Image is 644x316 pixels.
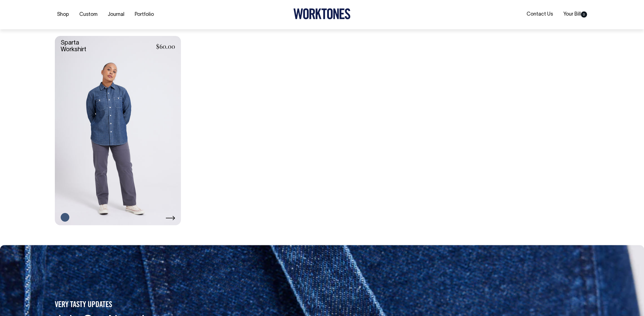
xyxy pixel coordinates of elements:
a: Custom [77,10,100,19]
a: Shop [55,10,71,19]
a: Portfolio [132,10,156,19]
span: 0 [581,11,587,18]
a: Your Bill0 [561,10,589,19]
a: Journal [105,10,127,19]
h5: VERY TASTY UPDATES [55,300,215,310]
a: Contact Us [524,10,555,19]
